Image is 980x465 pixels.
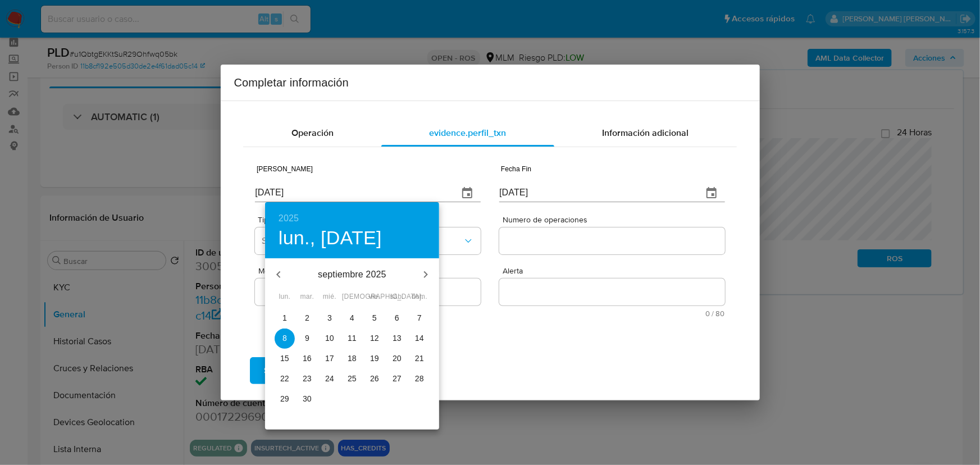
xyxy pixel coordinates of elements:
[387,369,407,389] button: 27
[275,291,295,303] span: lun.
[297,329,317,349] button: 9
[279,211,299,226] button: 2025
[280,373,289,384] p: 22
[275,369,295,389] button: 22
[409,308,430,329] button: 7
[342,291,362,303] span: [DEMOGRAPHIC_DATA].
[348,373,357,384] p: 25
[305,332,309,344] p: 9
[282,332,287,344] p: 8
[280,353,289,364] p: 15
[393,353,402,364] p: 20
[282,312,287,323] p: 1
[342,369,362,389] button: 25
[320,308,340,329] button: 3
[370,332,379,344] p: 12
[325,353,334,364] p: 17
[350,312,354,323] p: 4
[417,312,422,323] p: 7
[320,291,340,303] span: mié.
[393,373,402,384] p: 27
[275,389,295,409] button: 29
[297,369,317,389] button: 23
[305,312,309,323] p: 2
[387,329,407,349] button: 13
[292,268,412,281] p: septiembre 2025
[415,353,424,364] p: 21
[409,369,430,389] button: 28
[387,349,407,369] button: 20
[370,353,379,364] p: 19
[327,312,332,323] p: 3
[342,349,362,369] button: 18
[325,332,334,344] p: 10
[364,308,385,329] button: 5
[342,308,362,329] button: 4
[320,369,340,389] button: 24
[387,291,407,303] span: sáb.
[364,329,385,349] button: 12
[297,308,317,329] button: 2
[364,349,385,369] button: 19
[297,389,317,409] button: 30
[320,329,340,349] button: 10
[395,312,399,323] p: 6
[370,373,379,384] p: 26
[275,329,295,349] button: 8
[279,226,382,250] button: lun., [DATE]
[303,373,312,384] p: 23
[372,312,377,323] p: 5
[303,353,312,364] p: 16
[364,291,385,303] span: vie.
[342,329,362,349] button: 11
[409,291,430,303] span: dom.
[303,393,312,404] p: 30
[409,329,430,349] button: 14
[415,332,424,344] p: 14
[409,349,430,369] button: 21
[387,308,407,329] button: 6
[297,349,317,369] button: 16
[348,353,357,364] p: 18
[275,349,295,369] button: 15
[364,369,385,389] button: 26
[280,393,289,404] p: 29
[320,349,340,369] button: 17
[415,373,424,384] p: 28
[393,332,402,344] p: 13
[325,373,334,384] p: 24
[348,332,357,344] p: 11
[275,308,295,329] button: 1
[297,291,317,303] span: mar.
